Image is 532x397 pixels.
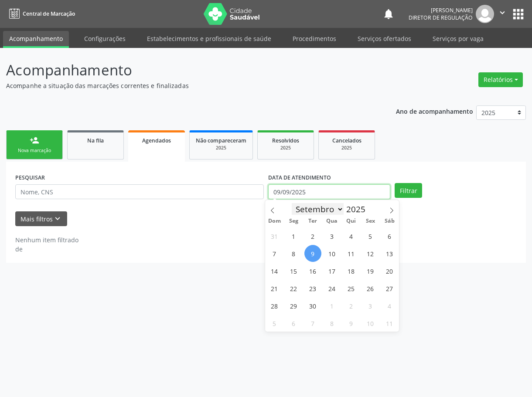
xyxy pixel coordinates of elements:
input: Year [344,204,372,215]
span: Qua [322,218,341,224]
span: Setembro 4, 2025 [343,227,360,244]
span: Setembro 10, 2025 [324,245,341,262]
span: Setembro 21, 2025 [266,280,283,297]
span: Setembro 24, 2025 [324,280,341,297]
a: Configurações [78,31,132,46]
span: Setembro 7, 2025 [266,245,283,262]
label: PESQUISAR [15,171,45,184]
span: Sáb [380,218,399,224]
span: Outubro 1, 2025 [324,297,341,314]
span: Agendados [142,137,171,144]
button: notifications [382,8,395,20]
span: Setembro 19, 2025 [362,262,379,279]
button:  [494,5,511,23]
span: Dom [265,218,284,224]
span: Setembro 22, 2025 [285,280,302,297]
p: Acompanhe a situação das marcações correntes e finalizadas [6,81,370,90]
span: Outubro 5, 2025 [266,315,283,332]
span: Setembro 1, 2025 [285,227,302,244]
span: Setembro 27, 2025 [381,280,398,297]
div: 2025 [196,145,246,151]
div: [PERSON_NAME] [409,7,473,14]
div: person_add [30,136,39,145]
img: img [476,5,494,23]
label: DATA DE ATENDIMENTO [268,171,331,184]
span: Setembro 18, 2025 [343,262,360,279]
span: Outubro 2, 2025 [343,297,360,314]
span: Seg [284,218,303,224]
span: Agosto 31, 2025 [266,227,283,244]
div: Nova marcação [13,147,56,154]
span: Na fila [87,137,104,144]
span: Cancelados [332,137,361,144]
span: Setembro 8, 2025 [285,245,302,262]
span: Resolvidos [272,137,299,144]
a: Serviços por vaga [426,31,490,46]
p: Ano de acompanhamento [396,105,473,116]
a: Estabelecimentos e profissionais de saúde [141,31,277,46]
div: 2025 [264,145,307,151]
span: Diretor de regulação [409,14,473,21]
button: Relatórios [478,72,523,87]
span: Setembro 17, 2025 [324,262,341,279]
span: Setembro 14, 2025 [266,262,283,279]
span: Setembro 3, 2025 [324,227,341,244]
span: Setembro 2, 2025 [304,227,321,244]
button: apps [511,7,526,22]
span: Outubro 7, 2025 [304,315,321,332]
span: Setembro 23, 2025 [304,280,321,297]
input: Selecione um intervalo [268,184,390,199]
span: Outubro 6, 2025 [285,315,302,332]
span: Setembro 28, 2025 [266,297,283,314]
a: Acompanhamento [3,31,69,48]
button: Filtrar [395,183,422,198]
a: Serviços ofertados [351,31,417,46]
a: Central de Marcação [6,7,75,21]
span: Outubro 3, 2025 [362,297,379,314]
span: Setembro 30, 2025 [304,297,321,314]
span: Outubro 8, 2025 [324,315,341,332]
select: Month [292,203,344,215]
a: Procedimentos [286,31,342,46]
span: Outubro 10, 2025 [362,315,379,332]
span: Outubro 4, 2025 [381,297,398,314]
span: Ter [303,218,322,224]
span: Setembro 12, 2025 [362,245,379,262]
span: Outubro 11, 2025 [381,315,398,332]
span: Setembro 6, 2025 [381,227,398,244]
i:  [498,8,507,17]
span: Setembro 15, 2025 [285,262,302,279]
span: Setembro 29, 2025 [285,297,302,314]
div: 2025 [325,145,368,151]
span: Setembro 11, 2025 [343,245,360,262]
input: Nome, CNS [15,184,264,199]
span: Setembro 20, 2025 [381,262,398,279]
button: Mais filtroskeyboard_arrow_down [15,211,67,227]
span: Setembro 26, 2025 [362,280,379,297]
span: Setembro 16, 2025 [304,262,321,279]
span: Qui [341,218,361,224]
div: Nenhum item filtrado [15,235,78,244]
p: Acompanhamento [6,59,370,81]
span: Central de Marcação [23,10,75,17]
span: Não compareceram [196,137,246,144]
span: Setembro 13, 2025 [381,245,398,262]
span: Sex [361,218,380,224]
span: Setembro 25, 2025 [343,280,360,297]
i: keyboard_arrow_down [53,214,62,224]
span: Setembro 5, 2025 [362,227,379,244]
span: Setembro 9, 2025 [304,245,321,262]
span: Outubro 9, 2025 [343,315,360,332]
div: de [15,244,78,254]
